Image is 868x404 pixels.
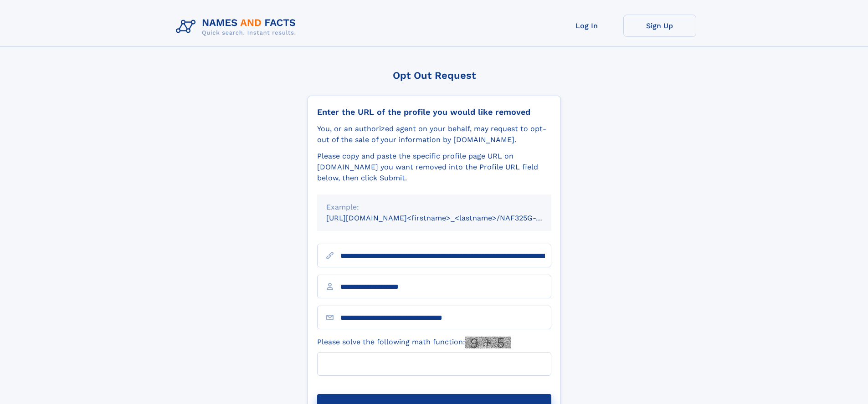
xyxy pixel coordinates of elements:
div: Enter the URL of the profile you would like removed [317,107,551,117]
small: [URL][DOMAIN_NAME]<firstname>_<lastname>/NAF325G-xxxxxxxx [326,214,569,222]
div: Opt Out Request [308,70,561,81]
img: Logo Names and Facts [172,15,303,39]
div: You, or an authorized agent on your behalf, may request to opt-out of the sale of your informatio... [317,123,551,145]
div: Please copy and paste the specific profile page URL on [DOMAIN_NAME] you want removed into the Pr... [317,151,551,184]
a: Log In [550,15,623,37]
label: Please solve the following math function: [317,337,511,348]
a: Sign Up [623,15,696,37]
div: Example: [326,202,542,213]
